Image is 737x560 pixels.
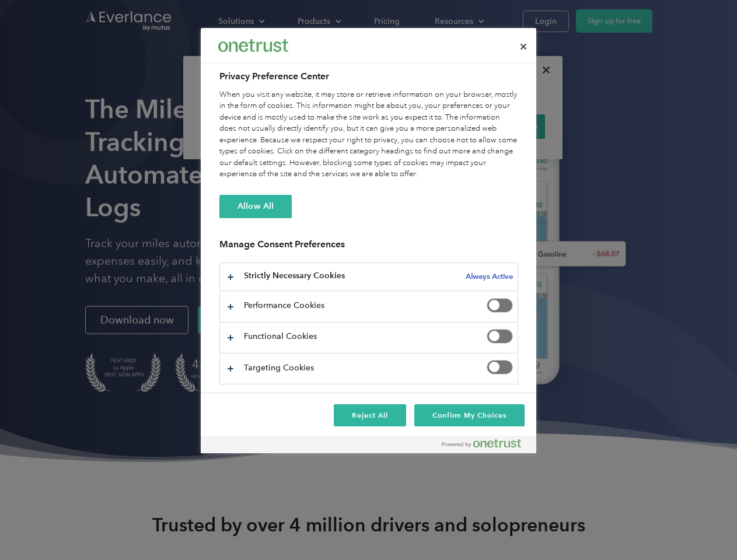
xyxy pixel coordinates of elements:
[218,39,288,51] img: Everlance
[414,404,525,426] button: Confirm My Choices
[219,89,518,180] div: When you visit any website, it may store or retrieve information on your browser, mostly in the f...
[442,439,530,453] a: Powered by OneTrust Opens in a new Tab
[442,439,521,448] img: Powered by OneTrust Opens in a new Tab
[218,34,288,57] div: Everlance
[201,28,536,453] div: Privacy Preference Center
[219,69,518,83] h2: Privacy Preference Center
[201,28,536,453] div: Preference center
[219,239,518,257] h3: Manage Consent Preferences
[219,195,292,218] button: Allow All
[334,404,406,426] button: Reject All
[511,34,536,60] button: Close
